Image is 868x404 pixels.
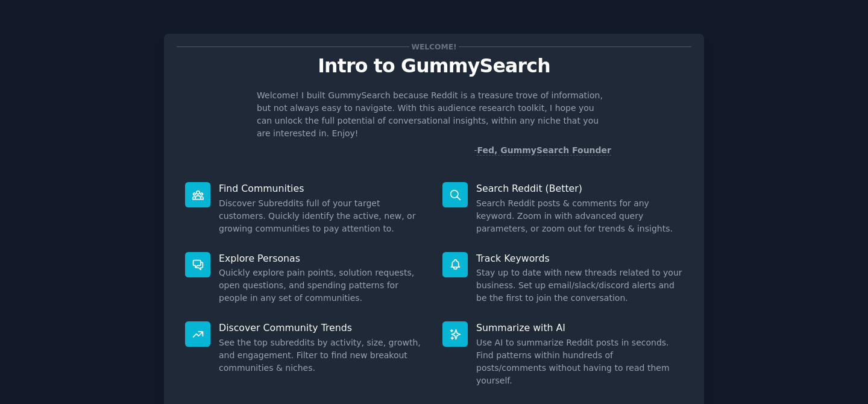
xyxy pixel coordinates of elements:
dd: See the top subreddits by activity, size, growth, and engagement. Filter to find new breakout com... [219,336,426,374]
div: - [474,144,611,157]
a: Fed, GummySearch Founder [477,145,611,156]
p: Discover Community Trends [219,321,426,334]
p: Welcome! I built GummySearch because Reddit is a treasure trove of information, but not always ea... [257,89,611,140]
dd: Discover Subreddits full of your target customers. Quickly identify the active, new, or growing c... [219,197,426,235]
p: Summarize with AI [476,321,683,334]
p: Intro to GummySearch [177,55,691,77]
p: Explore Personas [219,252,426,265]
p: Search Reddit (Better) [476,182,683,195]
dd: Stay up to date with new threads related to your business. Set up email/slack/discord alerts and ... [476,267,683,305]
dd: Quickly explore pain points, solution requests, open questions, and spending patterns for people ... [219,267,426,305]
dd: Use AI to summarize Reddit posts in seconds. Find patterns within hundreds of posts/comments with... [476,336,683,387]
dd: Search Reddit posts & comments for any keyword. Zoom in with advanced query parameters, or zoom o... [476,197,683,235]
p: Find Communities [219,182,426,195]
span: Welcome! [409,40,459,53]
p: Track Keywords [476,252,683,265]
